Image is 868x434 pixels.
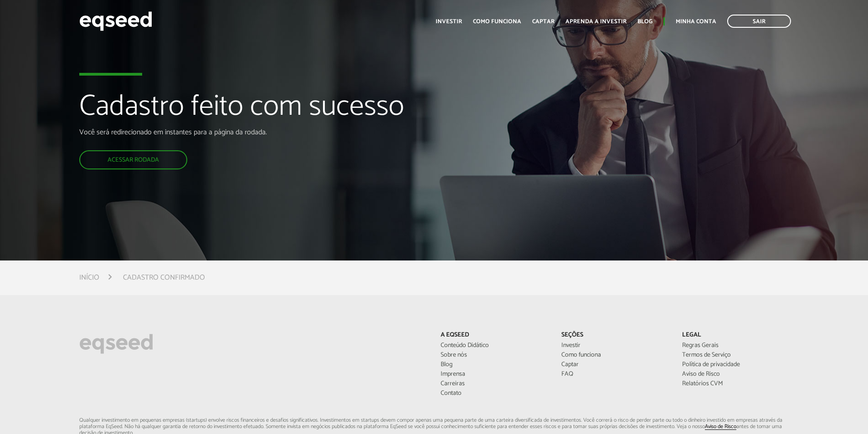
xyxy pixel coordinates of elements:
p: Você será redirecionado em instantes para a página da rodada. [79,128,500,137]
a: Captar [561,362,668,368]
a: Aviso de Risco [682,371,789,378]
a: Como funciona [561,352,668,358]
img: EqSeed [79,9,152,33]
a: Conteúdo Didático [441,342,548,349]
a: Captar [532,19,555,25]
a: Como funciona [473,19,521,25]
img: EqSeed Logo [79,332,153,356]
a: Carreiras [441,381,548,387]
a: Aviso de Risco [705,424,736,430]
a: Contato [441,390,548,397]
p: Seções [561,332,668,339]
a: Investir [561,342,668,349]
h1: Cadastro feito com sucesso [79,91,500,128]
p: Legal [682,332,789,339]
a: Acessar rodada [79,150,187,169]
a: Investir [436,19,462,25]
a: Início [79,274,99,281]
a: Imprensa [441,371,548,378]
a: Aprenda a investir [565,19,627,25]
a: FAQ [561,371,668,378]
a: Minha conta [676,19,716,25]
a: Sair [727,15,791,28]
a: Política de privacidade [682,362,789,368]
a: Blog [441,362,548,368]
a: Sobre nós [441,352,548,358]
li: Cadastro confirmado [123,271,205,284]
a: Termos de Serviço [682,352,789,358]
a: Regras Gerais [682,342,789,349]
a: Relatórios CVM [682,381,789,387]
p: A EqSeed [441,332,548,339]
a: Blog [637,19,652,25]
